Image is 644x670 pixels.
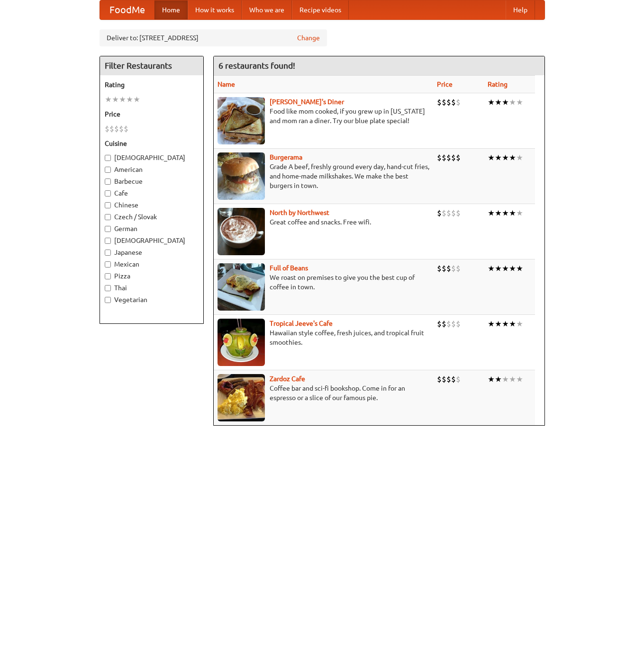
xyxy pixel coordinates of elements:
[270,209,329,216] a: North by Northwest
[105,200,199,210] label: Chinese
[456,208,461,218] li: $
[105,94,112,105] li: ★
[509,152,516,163] li: ★
[112,94,119,105] li: ★
[502,374,509,384] li: ★
[502,97,509,107] li: ★
[105,297,111,303] input: Vegetarian
[105,271,199,281] label: Pizza
[218,80,235,88] a: Name
[442,152,446,163] li: $
[437,208,442,218] li: $
[218,152,265,200] img: burgerama.jpg
[105,214,111,220] input: Czech / Slovak
[516,97,523,107] li: ★
[516,374,523,384] li: ★
[105,188,199,198] label: Cafe
[154,0,188,19] a: Home
[446,208,451,218] li: $
[270,153,302,161] a: Burgerama
[442,319,446,329] li: $
[502,319,509,329] li: ★
[105,212,199,222] label: Czech / Slovak
[488,80,508,88] a: Rating
[292,0,349,19] a: Recipe videos
[105,285,111,291] input: Thai
[105,295,199,304] label: Vegetarian
[488,319,495,329] li: ★
[105,179,111,185] input: Barbecue
[105,261,111,268] input: Mexican
[506,0,535,19] a: Help
[105,283,199,293] label: Thai
[456,319,461,329] li: $
[270,375,305,383] a: Zardoz Cafe
[105,167,111,173] input: American
[516,263,523,274] li: ★
[509,319,516,329] li: ★
[516,319,523,329] li: ★
[119,94,126,105] li: ★
[442,374,446,384] li: $
[105,165,199,174] label: American
[270,98,344,106] b: [PERSON_NAME]'s Diner
[105,250,111,256] input: Japanese
[105,236,199,245] label: [DEMOGRAPHIC_DATA]
[297,33,320,43] a: Change
[442,263,446,274] li: $
[446,319,451,329] li: $
[105,80,199,89] h5: Rating
[218,328,429,347] p: Hawaiian style coffee, fresh juices, and tropical fruit smoothies.
[488,208,495,218] li: ★
[105,139,199,148] h5: Cuisine
[456,374,461,384] li: $
[509,97,516,107] li: ★
[456,152,461,163] li: $
[495,319,502,329] li: ★
[446,152,451,163] li: $
[105,153,199,162] label: [DEMOGRAPHIC_DATA]
[270,320,333,327] a: Tropical Jeeve's Cafe
[488,374,495,384] li: ★
[437,80,453,88] a: Price
[502,152,509,163] li: ★
[451,152,456,163] li: $
[105,124,109,134] li: $
[218,208,265,255] img: north.jpg
[114,124,119,134] li: $
[509,374,516,384] li: ★
[437,263,442,274] li: $
[105,155,111,161] input: [DEMOGRAPHIC_DATA]
[488,152,495,163] li: ★
[218,162,429,190] p: Grade A beef, freshly ground every day, hand-cut fries, and home-made milkshakes. We make the bes...
[100,29,327,46] div: Deliver to: [STREET_ADDRESS]
[105,109,199,119] h5: Price
[451,208,456,218] li: $
[109,124,114,134] li: $
[105,202,111,208] input: Chinese
[437,374,442,384] li: $
[446,374,451,384] li: $
[488,97,495,107] li: ★
[442,208,446,218] li: $
[446,263,451,274] li: $
[437,319,442,329] li: $
[516,152,523,163] li: ★
[437,97,442,107] li: $
[495,374,502,384] li: ★
[126,94,133,105] li: ★
[437,152,442,163] li: $
[218,97,265,144] img: sallys.jpg
[218,61,295,70] ng-pluralize: 6 restaurants found!
[100,0,154,19] a: FoodMe
[451,319,456,329] li: $
[270,264,308,272] a: Full of Beans
[119,124,124,134] li: $
[105,224,199,233] label: German
[509,208,516,218] li: ★
[446,97,451,107] li: $
[218,319,265,366] img: jeeves.jpg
